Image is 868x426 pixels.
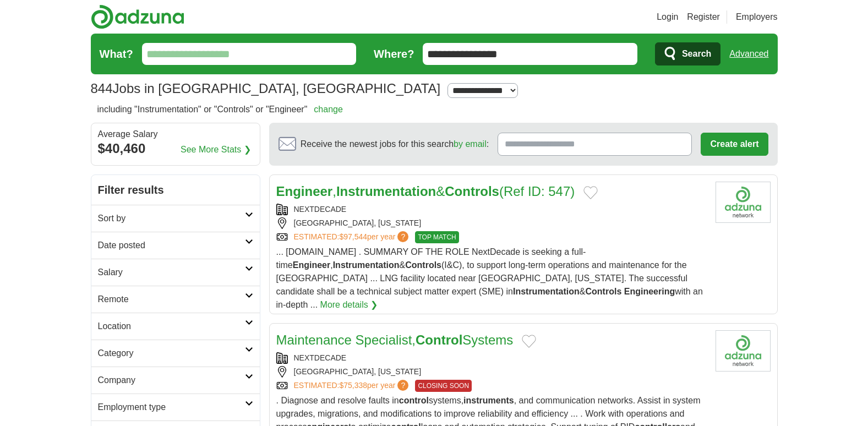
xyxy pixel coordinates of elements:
[91,313,260,340] a: Location
[729,43,768,65] a: Advanced
[294,380,411,392] a: ESTIMATED:$75,338per year?
[181,143,251,156] a: See More Stats ❯
[276,247,703,309] span: ... [DOMAIN_NAME] . SUMMARY OF THE ROLE NextDecade is seeking a full-time , & (I&C), to support l...
[91,232,260,259] a: Date posted
[314,105,343,114] a: change
[513,287,580,296] strong: Instrumentation
[624,287,675,296] strong: Engineering
[294,231,411,243] a: ESTIMATED:$97,544per year?
[405,260,441,270] strong: Controls
[276,217,707,229] div: [GEOGRAPHIC_DATA], [US_STATE]
[98,401,245,414] h2: Employment type
[682,43,711,65] span: Search
[98,347,245,360] h2: Category
[333,260,400,270] strong: Instrumentation
[91,4,184,29] img: Adzuna logo
[91,175,260,205] h2: Filter results
[336,184,436,199] strong: Instrumentation
[91,259,260,286] a: Salary
[415,231,458,243] span: TOP MATCH
[416,332,462,347] strong: Control
[98,212,245,225] h2: Sort by
[399,396,429,405] strong: control
[701,133,768,156] button: Create alert
[98,239,245,252] h2: Date posted
[374,46,414,62] label: Where?
[397,380,408,391] span: ?
[522,335,536,348] button: Add to favorite jobs
[293,260,330,270] strong: Engineer
[276,332,514,347] a: Maintenance Specialist,ControlSystems
[586,287,622,296] strong: Controls
[736,10,778,24] a: Employers
[716,330,771,372] img: Company logo
[320,298,378,312] a: More details ❯
[98,374,245,387] h2: Company
[98,266,245,279] h2: Salary
[339,232,367,241] span: $97,544
[91,205,260,232] a: Sort by
[463,396,514,405] strong: instruments
[91,79,113,99] span: 844
[276,366,707,378] div: [GEOGRAPHIC_DATA], [US_STATE]
[97,103,343,116] h2: including "Instrumentation" or "Controls" or "Engineer"
[655,42,720,65] button: Search
[91,81,441,96] h1: Jobs in [GEOGRAPHIC_DATA], [GEOGRAPHIC_DATA]
[100,46,133,62] label: What?
[276,204,707,215] div: NEXTDECADE
[98,320,245,333] h2: Location
[91,394,260,420] a: Employment type
[91,286,260,313] a: Remote
[339,381,367,390] span: $75,338
[415,380,472,392] span: CLOSING SOON
[98,130,253,139] div: Average Salary
[276,184,333,199] strong: Engineer
[454,139,487,149] a: by email
[91,340,260,367] a: Category
[91,367,260,394] a: Company
[657,10,678,24] a: Login
[445,184,499,199] strong: Controls
[98,139,253,159] div: $40,460
[276,184,575,199] a: Engineer,Instrumentation&Controls(Ref ID: 547)
[276,352,707,364] div: NEXTDECADE
[716,182,771,223] img: Company logo
[397,231,408,242] span: ?
[687,10,720,24] a: Register
[98,293,245,306] h2: Remote
[301,138,489,151] span: Receive the newest jobs for this search :
[583,186,598,199] button: Add to favorite jobs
